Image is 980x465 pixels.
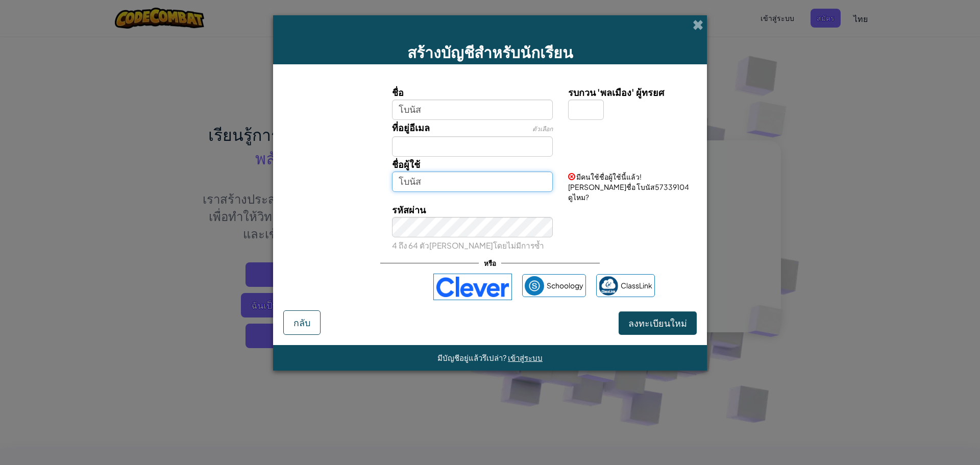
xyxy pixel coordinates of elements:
iframe: ปุ่มลงชื่อเข้าใช้ด้วย Google [320,276,428,298]
span: ลงทะเบียนใหม่ [628,317,687,329]
button: ลงทะเบียนใหม่ [619,311,697,335]
span: ที่อยู่อีเมล [392,121,430,133]
span: ชื่อ [392,86,404,98]
button: กลับ [283,310,321,335]
span: สร้างบัญชีสำหรับนักเรียน [407,42,573,62]
span: กลับ [293,316,310,328]
img: classlink-logo-small.png [599,276,618,296]
span: มีบัญชีอยู่แล้วรึเปล่า? [437,353,508,362]
small: 4 ถึง 64 ตัว[PERSON_NAME]โดยไม่มีการซ้ำ [392,240,544,250]
span: มีคนใช้ชื่อผู้ใช้นี้แล้ว! [PERSON_NAME]ชื่อ โบนัส57339104 ดูไหม? [568,172,689,202]
span: ชื่อผู้ใช้ [392,158,420,170]
span: ClassLink [621,278,652,293]
span: ตัวเลือก [532,125,553,133]
a: เข้าสู่ระบบ [508,353,543,362]
img: schoology.png [525,276,544,296]
span: หรือ [479,256,501,271]
span: Schoology [547,278,583,293]
span: รหัสผ่าน [392,204,426,215]
span: รบกวน 'พลเมือง' ผู้ทรยศ [568,86,664,98]
img: clever-logo-blue.png [433,274,512,300]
